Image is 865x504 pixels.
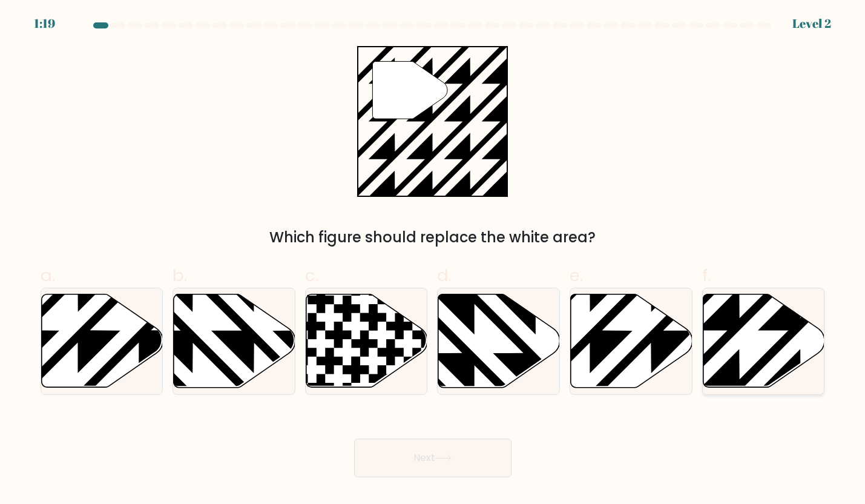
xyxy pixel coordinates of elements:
[437,264,452,287] span: d.
[34,15,55,33] div: 1:19
[570,264,583,287] span: e.
[702,264,711,287] span: f.
[41,264,55,287] span: a.
[792,15,831,33] div: Level 2
[48,227,818,248] div: Which figure should replace the white area?
[354,439,511,477] button: Next
[372,61,447,119] g: "
[305,264,318,287] span: c.
[173,264,187,287] span: b.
